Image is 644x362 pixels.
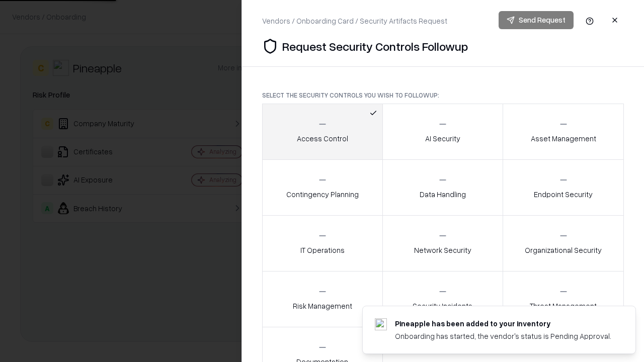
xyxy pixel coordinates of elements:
p: Select the security controls you wish to followup: [262,91,624,100]
div: Pineapple has been added to your inventory [395,318,611,329]
p: Organizational Security [525,245,602,255]
div: Onboarding has started, the vendor's status is Pending Approval. [395,331,611,341]
p: Endpoint Security [534,189,593,200]
button: Security Incidents [382,271,504,327]
p: Access Control [297,133,348,144]
button: Asset Management [503,104,624,160]
button: Organizational Security [503,215,624,271]
div: Vendors / Onboarding Card / Security Artifacts Request [262,16,447,26]
p: Contingency Planning [286,189,359,200]
p: Risk Management [293,301,352,311]
button: Threat Management [503,271,624,327]
button: Access Control [262,104,383,160]
button: Risk Management [262,271,383,327]
p: IT Operations [300,245,345,255]
p: Request Security Controls Followup [282,38,468,54]
p: AI Security [425,133,460,144]
button: Endpoint Security [503,159,624,216]
p: Data Handling [420,189,466,200]
p: Network Security [414,245,471,255]
img: pineappleenergy.com [375,318,387,330]
p: Threat Management [530,301,597,311]
button: Contingency Planning [262,159,383,216]
button: Network Security [382,215,504,271]
p: Asset Management [531,133,596,144]
p: Security Incidents [413,301,472,311]
button: AI Security [382,104,504,160]
button: Data Handling [382,159,504,216]
button: IT Operations [262,215,383,271]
